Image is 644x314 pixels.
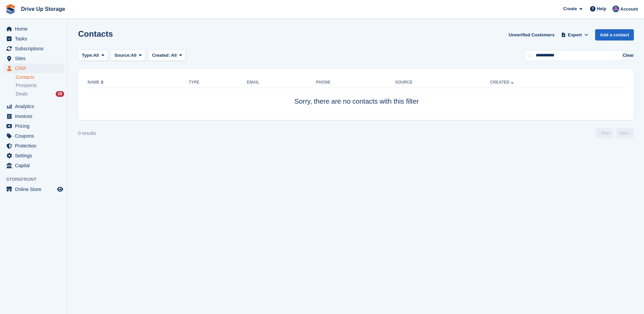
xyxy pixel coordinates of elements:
span: Export [568,32,582,38]
span: Type: [82,52,93,59]
a: Preview store [56,185,64,193]
a: menu [3,131,64,141]
span: Sorry, there are no contacts with this filter [294,98,419,105]
span: Account [620,6,638,13]
a: menu [3,151,64,160]
a: menu [3,34,64,43]
a: Add a contact [595,29,634,40]
span: Settings [15,151,56,160]
span: All [171,53,177,58]
th: Type [189,77,247,88]
span: Coupons [15,131,56,141]
button: Export [560,29,590,40]
span: CRM [15,64,56,73]
th: Source [395,77,490,88]
div: 0 results [78,130,96,137]
span: Pricing [15,121,56,131]
a: Contacts [16,74,64,81]
button: Source: All [111,50,146,61]
th: Email [247,77,316,88]
button: Created: All [148,50,186,61]
a: menu [3,102,64,111]
a: menu [3,121,64,131]
span: Capital [15,161,56,170]
span: Invoices [15,111,56,121]
a: menu [3,44,64,53]
span: Analytics [15,102,56,111]
button: Type: All [78,50,108,61]
span: Storefront [6,176,68,183]
a: menu [3,111,64,121]
span: Online Store [15,185,56,194]
a: Created [490,80,515,85]
nav: Page [594,128,635,138]
a: Previous [596,128,613,138]
span: Create [563,5,577,12]
a: menu [3,24,64,34]
span: All [93,52,99,59]
a: Prospects [16,82,64,89]
button: Clear [623,52,634,59]
span: Sites [15,54,56,63]
a: menu [3,185,64,194]
div: 16 [56,91,64,97]
span: Subscriptions [15,44,56,53]
span: Help [597,5,606,12]
span: Source: [114,52,131,59]
img: Andy [612,5,619,12]
a: menu [3,64,64,73]
a: Unverified Customers [506,29,557,40]
th: Phone [316,77,395,88]
span: Home [15,24,56,34]
span: Prospects [16,82,37,89]
span: Protection [15,141,56,151]
h1: Contacts [78,29,113,38]
a: menu [3,141,64,151]
a: menu [3,54,64,63]
span: All [131,52,137,59]
a: Deals 16 [16,90,64,98]
span: Tasks [15,34,56,43]
span: Deals [16,91,28,97]
img: stora-icon-8386f47178a22dfd0bd8f6a31ec36ba5ce8667c1dd55bd0f319d3a0aa187defe.svg [5,4,16,14]
a: menu [3,161,64,170]
span: Created: [152,53,170,58]
a: Name [88,80,105,85]
a: Next [616,128,634,138]
a: Drive Up Storage [18,3,68,15]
